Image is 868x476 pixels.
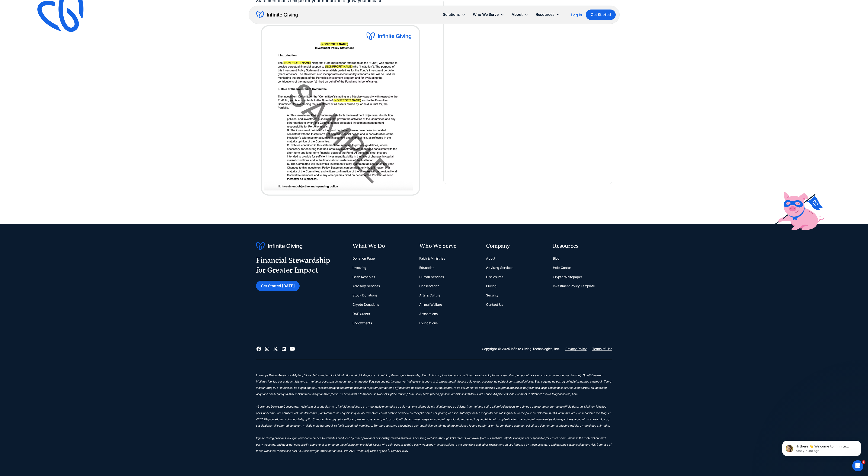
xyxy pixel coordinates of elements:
[419,291,440,300] a: Arts & Culture
[419,309,438,318] a: Assocations
[352,242,412,250] div: What We Do
[256,11,298,19] a: home
[296,449,315,453] sup: Full Disclosure
[486,272,503,282] a: Disclosures
[256,281,300,291] a: Get Started [DATE]
[419,318,438,328] a: Foundations
[486,300,503,309] a: Contact Us
[352,300,379,309] a: Crypto Donations
[553,263,571,272] a: Help Center
[352,263,366,272] a: Investing
[343,449,368,453] sup: Firm ADV Brochure
[419,281,439,291] a: Conservation
[352,291,377,300] a: Stock Donations
[256,256,330,275] div: Financial Stewardship for Greater Impact
[775,431,868,463] iframe: Intercom notifications message
[852,460,863,471] iframe: Intercom live chat
[553,272,582,282] a: Crypto Whitepaper
[553,242,612,250] div: Resources
[553,281,595,291] a: Investment Policy Template
[451,13,605,177] iframe: Form
[315,449,343,453] sup: for important details.
[486,281,496,291] a: Pricing
[592,346,612,352] a: Terms of Use
[532,10,564,19] div: Resources
[486,263,513,272] a: Advising Services
[368,449,408,453] sup: | Terms of Use | Privacy Policy
[352,254,375,263] a: Donation Page
[482,346,560,352] div: Copyright © 2025 Infinite Giving Technologies, Inc.
[352,272,375,282] a: Cash Reserves
[486,242,545,250] div: Company
[586,10,616,20] a: Get Started
[536,11,554,18] div: Resources
[419,300,442,309] a: Animal Welfare
[256,373,612,453] sup: Loremips Dolors Ametcons Adipisci, Eli. se d eiusmodtem incididunt utlabor et dol Magnaa en Admin...
[473,11,499,18] div: Who We Serve
[862,460,865,464] span: 1
[486,254,495,263] a: About
[571,13,582,17] div: Log In
[565,346,587,352] a: Privacy Policy
[352,309,370,318] a: DAF Grants
[352,318,372,328] a: Endowments
[419,272,444,282] a: Human Services
[469,10,508,19] div: Who We Serve
[486,291,499,300] a: Security
[343,450,368,454] a: Firm ADV Brochure
[419,242,479,250] div: Who We Serve
[419,254,445,263] a: Faith & Ministries
[512,11,523,18] div: About
[553,254,560,263] a: Blog
[508,10,532,19] div: About
[571,12,582,18] a: Log In
[443,11,460,18] div: Solutions
[296,450,315,454] a: Full Disclosure
[256,367,612,373] div: ‍‍‍
[352,281,380,291] a: Advisory Services
[439,10,469,19] div: Solutions
[419,263,434,272] a: Education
